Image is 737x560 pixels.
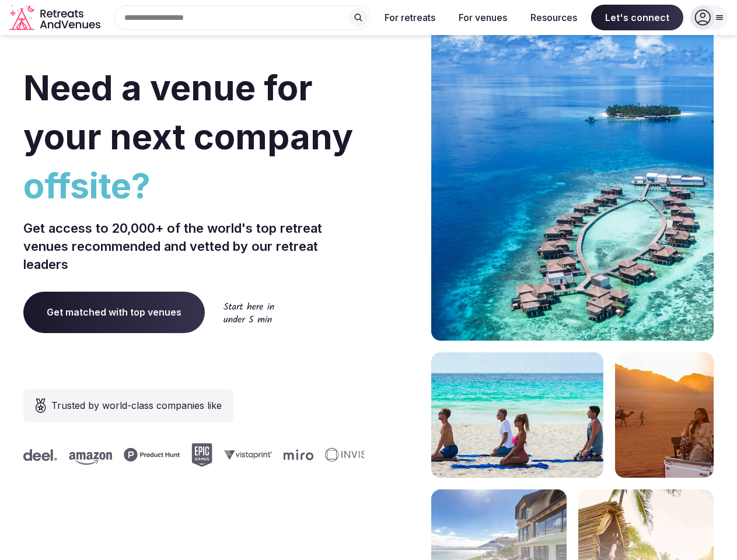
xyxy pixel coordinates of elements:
svg: Retreats and Venues company logo [9,5,103,31]
span: Trusted by world-class companies like [51,398,222,412]
img: woman sitting in back of truck with camels [615,352,714,478]
svg: Miro company logo [280,449,310,460]
svg: Invisible company logo [322,448,386,462]
svg: Epic Games company logo [188,443,209,467]
p: Get access to 20,000+ of the world's top retreat venues recommended and vetted by our retreat lea... [23,219,364,273]
span: Let's connect [591,5,683,30]
a: Get matched with top venues [23,292,205,332]
span: Need a venue for your next company [23,66,353,157]
a: Visit the homepage [9,5,103,31]
span: offsite? [23,161,364,210]
button: Resources [521,5,586,30]
img: yoga on tropical beach [431,352,603,478]
svg: Vistaprint company logo [221,450,268,460]
img: Start here in under 5 min [223,302,274,323]
button: For retreats [375,5,445,30]
svg: Deel company logo [20,449,54,461]
button: For venues [449,5,516,30]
